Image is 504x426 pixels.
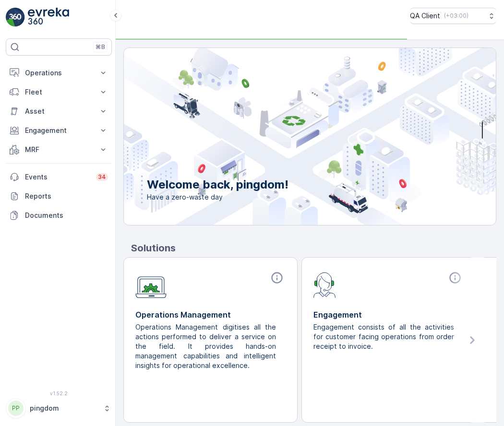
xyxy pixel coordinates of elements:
p: Engagement [25,126,93,135]
p: Operations Management [135,309,286,320]
span: v 1.52.2 [6,390,112,396]
p: Asset [25,106,93,116]
p: Engagement [313,309,464,320]
img: city illustration [81,48,496,225]
img: module-icon [313,271,336,298]
p: MRF [25,145,93,154]
p: 34 [98,173,106,181]
span: Have a zero-waste day [147,192,288,202]
p: pingdom [30,403,98,413]
a: Reports [6,187,112,206]
button: Engagement [6,121,112,140]
p: ⌘B [96,43,105,51]
p: Engagement consists of all the activities for customer facing operations from order receipt to in... [313,322,456,351]
img: module-icon [135,271,167,298]
p: Events [25,172,90,182]
button: Asset [6,102,112,121]
p: Reports [25,191,108,201]
button: QA Client(+03:00) [410,8,496,24]
p: Solutions [131,241,496,255]
button: MRF [6,140,112,159]
div: PP [8,401,24,416]
p: Fleet [25,87,93,97]
button: Operations [6,63,112,83]
a: Documents [6,206,112,225]
a: Events34 [6,167,112,187]
button: Fleet [6,83,112,102]
p: Documents [25,211,108,220]
img: logo_light-DOdMpM7g.png [28,8,69,27]
img: logo [6,8,25,27]
p: Operations [25,68,93,78]
p: ( +03:00 ) [444,12,468,20]
p: QA Client [410,11,440,21]
button: PPpingdom [6,398,112,418]
p: Welcome back, pingdom! [147,177,288,192]
p: Operations Management digitises all the actions performed to deliver a service on the field. It p... [135,322,278,370]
